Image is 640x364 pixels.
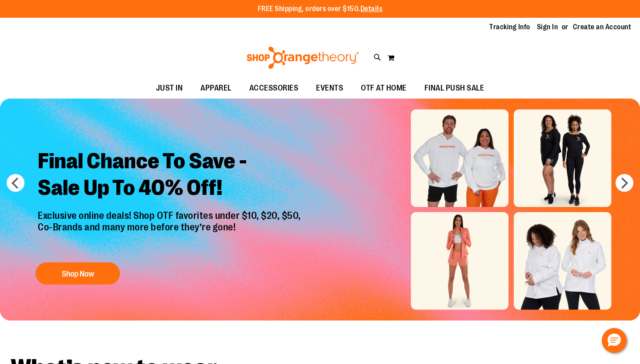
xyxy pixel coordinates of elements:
button: Hello, have a question? Let’s chat. [602,328,627,353]
span: FINAL PUSH SALE [424,78,484,98]
span: JUST IN [156,78,183,98]
p: FREE Shipping, orders over $150. [258,4,383,14]
a: FINAL PUSH SALE [416,78,493,99]
button: Shop Now [36,262,120,285]
a: EVENTS [307,78,352,99]
a: APPAREL [192,78,240,99]
a: Create an Account [573,22,632,32]
span: EVENTS [316,78,343,98]
p: Exclusive online deals! Shop OTF favorites under $10, $20, $50, Co-Brands and many more before th... [31,210,310,253]
h2: Final Chance To Save - Sale Up To 40% Off! [31,141,310,210]
a: JUST IN [147,78,192,99]
a: ACCESSORIES [240,78,308,99]
span: OTF AT HOME [361,78,407,98]
img: Shop Orangetheory [245,47,360,69]
a: OTF AT HOME [352,78,416,99]
a: Details [360,5,383,13]
button: prev [7,174,24,192]
a: Sign In [537,22,558,32]
span: APPAREL [200,78,232,98]
a: Tracking Info [489,22,530,32]
span: ACCESSORIES [249,78,299,98]
button: next [616,174,633,192]
a: Final Chance To Save -Sale Up To 40% Off! Exclusive online deals! Shop OTF favorites under $10, $... [31,141,310,289]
